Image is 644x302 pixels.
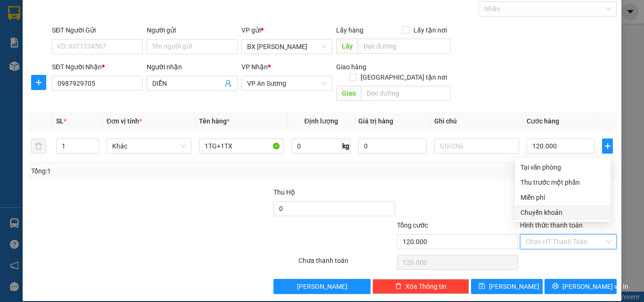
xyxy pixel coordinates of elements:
div: VP gửi [241,25,332,35]
button: plus [31,75,46,90]
span: Giao hàng [336,63,366,71]
div: SĐT Người Nhận [52,62,143,72]
label: Hình thức thanh toán [520,221,583,229]
div: Thu trước một phần [520,177,605,188]
span: VP Nhận [241,63,268,71]
span: Giá trị hàng [358,117,393,125]
span: Lấy hàng [336,26,363,34]
span: Tổng cước [397,221,428,229]
span: VP An Sương [247,76,327,90]
span: delete [395,283,402,290]
span: user-add [224,80,232,87]
span: Tên hàng [199,117,230,125]
span: Giao [336,86,361,101]
input: Dọc đường [358,39,451,54]
div: Tổng: 1 [31,166,249,176]
input: VD: Bàn, Ghế [199,139,284,154]
span: printer [552,283,559,290]
span: Định lượng [304,117,338,125]
span: [PERSON_NAME] [489,281,539,292]
button: plus [602,139,613,154]
button: deleteXóa Thông tin [372,279,469,294]
span: save [479,283,485,290]
div: SĐT Người Gửi [52,25,143,35]
span: BX Phạm Văn Đồng [247,40,327,54]
span: plus [32,79,46,86]
span: SL [56,117,64,125]
span: Lấy [336,39,358,54]
span: Xóa Thông tin [405,281,446,292]
div: Chuyển khoản [520,207,605,218]
input: Ghi Chú [434,139,519,154]
span: Khác [112,139,186,153]
div: Miễn phí [520,192,605,203]
span: Cước hàng [527,117,559,125]
button: delete [31,139,46,154]
span: Thu Hộ [273,188,295,196]
div: Người nhận [147,62,238,72]
span: plus [603,142,612,150]
span: [GEOGRAPHIC_DATA] tận nơi [357,72,451,82]
button: printer[PERSON_NAME] và In [545,279,617,294]
input: Dọc đường [361,86,451,101]
div: Tại văn phòng [520,162,605,172]
div: Người gửi [147,25,238,35]
button: save[PERSON_NAME] [471,279,543,294]
button: [PERSON_NAME] [273,279,370,294]
span: Lấy tận nơi [410,25,451,35]
span: [PERSON_NAME] và In [562,281,628,292]
th: Ghi chú [430,112,523,131]
span: [PERSON_NAME] [297,281,347,292]
div: Chưa thanh toán [297,255,396,272]
span: kg [341,139,351,154]
span: Đơn vị tính [107,117,142,125]
input: 0 [358,139,426,154]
